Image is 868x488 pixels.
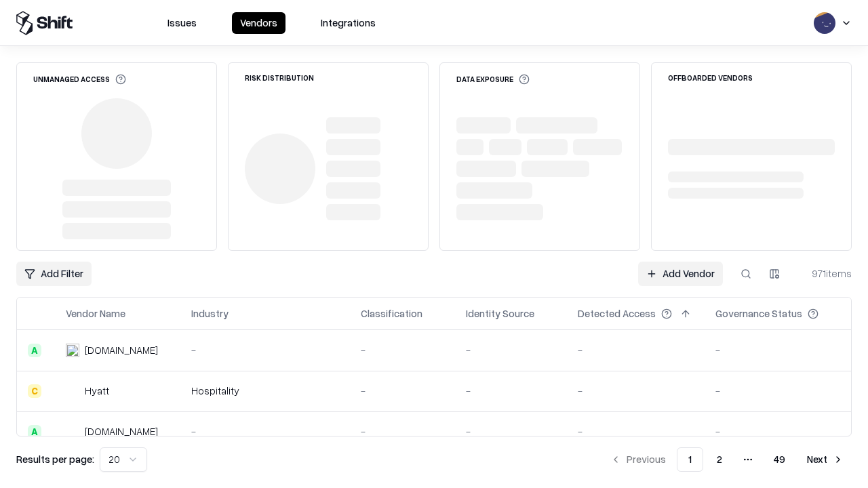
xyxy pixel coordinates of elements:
button: 49 [763,447,796,472]
div: - [715,343,840,357]
div: Data Exposure [456,74,530,85]
button: Issues [159,12,205,34]
button: 2 [706,447,733,472]
button: 1 [677,447,703,472]
img: primesec.co.il [66,425,79,439]
div: Risk Distribution [245,74,314,81]
div: Identity Source [466,306,534,321]
div: C [28,384,41,398]
div: - [578,343,694,357]
div: - [361,343,444,357]
div: Hospitality [191,384,339,398]
a: Add Vendor [638,262,723,286]
button: Integrations [313,12,384,34]
img: Hyatt [66,384,79,398]
div: - [466,424,556,439]
div: - [191,424,339,439]
div: 971 items [797,266,852,281]
div: Vendor Name [66,306,125,321]
button: Add Filter [16,262,92,286]
nav: pagination [602,447,852,472]
div: [DOMAIN_NAME] [85,424,158,439]
div: Offboarded Vendors [668,74,753,81]
div: Unmanaged Access [33,74,126,85]
div: A [28,344,41,357]
div: - [578,424,694,439]
div: - [361,424,444,439]
button: Next [799,447,852,472]
button: Vendors [232,12,285,34]
div: - [466,343,556,357]
div: Detected Access [578,306,656,321]
div: - [715,384,840,398]
div: Governance Status [715,306,802,321]
div: - [578,384,694,398]
div: Classification [361,306,422,321]
div: A [28,425,41,439]
div: - [191,343,339,357]
div: Industry [191,306,229,321]
div: - [361,384,444,398]
div: Hyatt [85,384,109,398]
img: intrado.com [66,344,79,357]
div: [DOMAIN_NAME] [85,343,158,357]
div: - [715,424,840,439]
p: Results per page: [16,452,94,466]
div: - [466,384,556,398]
